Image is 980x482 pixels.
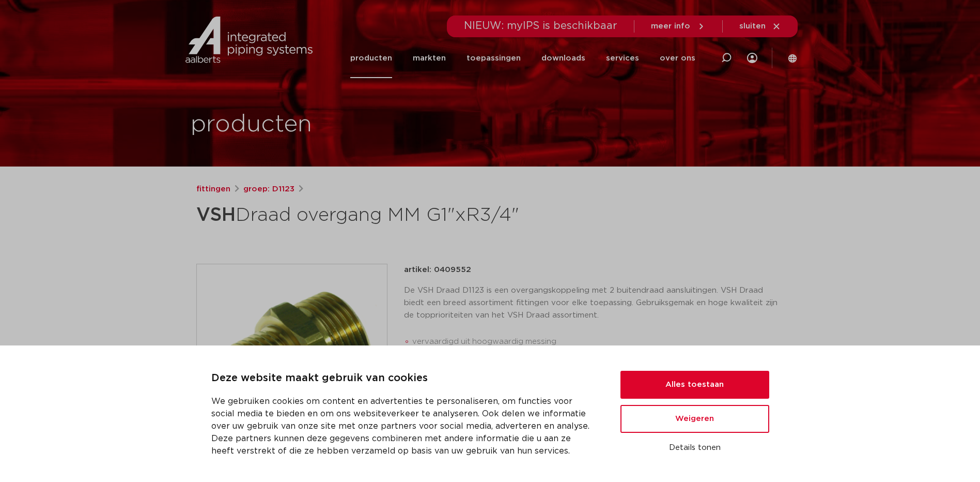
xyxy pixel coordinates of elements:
[211,370,596,387] p: Deze website maakt gebruik van cookies
[606,38,639,78] a: services
[413,38,446,78] a: markten
[412,334,784,350] li: vervaardigd uit hoogwaardig messing
[196,206,236,224] strong: VSH
[620,439,769,457] button: Details tonen
[404,264,471,276] p: artikel: 0409552
[739,22,766,30] span: sluiten
[620,371,769,399] button: Alles toestaan
[197,264,387,455] img: Product Image for VSH Draad overgang MM G1"xR3/4"
[541,38,585,78] a: downloads
[660,38,695,78] a: over ons
[196,183,230,195] a: fittingen
[464,21,617,31] span: NIEUW: myIPS is beschikbaar
[739,22,781,31] a: sluiten
[191,108,312,141] h1: producten
[211,395,596,457] p: We gebruiken cookies om content en advertenties te personaliseren, om functies voor social media ...
[243,183,294,195] a: groep: D1123
[651,22,706,31] a: meer info
[196,200,584,231] h1: Draad overgang MM G1"xR3/4"
[620,405,769,433] button: Weigeren
[651,22,690,30] span: meer info
[350,38,695,78] nav: Menu
[404,284,784,322] p: De VSH Draad D1123 is een overgangskoppeling met 2 buitendraad aansluitingen. VSH Draad biedt een...
[350,38,392,78] a: producten
[466,38,521,78] a: toepassingen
